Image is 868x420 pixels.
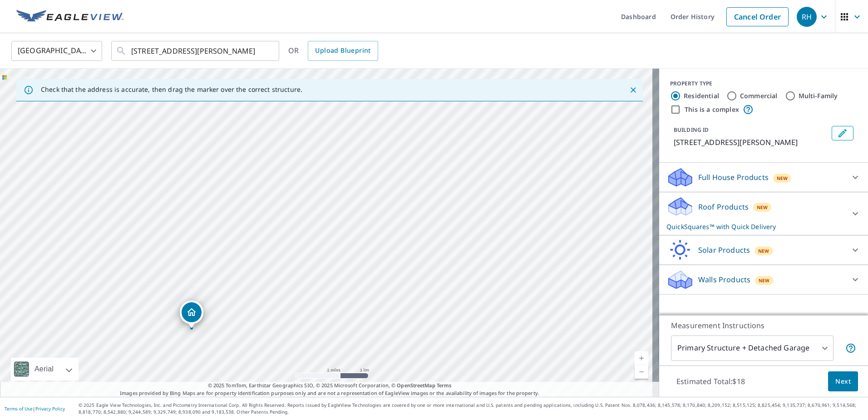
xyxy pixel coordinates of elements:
span: New [757,204,768,211]
span: © 2025 TomTom, Earthstar Geographics SIO, © 2025 Microsoft Corporation, © [208,382,452,390]
a: OpenStreetMap [397,382,435,389]
p: QuickSquares™ with Quick Delivery [666,222,844,231]
span: New [777,175,788,182]
a: Privacy Policy [35,405,65,412]
div: Aerial [32,358,56,380]
div: RH [797,7,817,27]
a: Current Level 13, Zoom Out [635,365,648,379]
a: Cancel Order [726,7,789,26]
a: Current Level 13, Zoom In [635,351,648,365]
div: PROPERTY TYPE [670,80,857,88]
span: Your report will include the primary structure and a detached garage if one exists. [845,343,856,354]
a: Upload Blueprint [308,41,378,61]
div: Walls ProductsNew [666,269,861,290]
span: New [758,247,769,255]
button: Close [627,84,639,96]
button: Next [828,371,858,392]
p: BUILDING ID [674,126,709,134]
label: Residential [684,91,719,100]
a: Terms [437,382,452,389]
p: | [5,406,65,411]
p: © 2025 Eagle View Technologies, Inc. and Pictometry International Corp. All Rights Reserved. Repo... [79,402,863,415]
p: Check that the address is accurate, then drag the marker over the correct structure. [41,85,302,94]
label: Commercial [740,91,778,100]
div: Solar ProductsNew [666,239,861,261]
div: Roof ProductsNewQuickSquares™ with Quick Delivery [666,196,861,231]
p: Full House Products [698,172,769,183]
span: New [759,277,770,284]
span: Next [835,376,851,387]
label: Multi-Family [799,91,838,100]
div: Dropped pin, building 1, Residential property, 104 Toluca Ln Saint Simons Island, GA 31522 [180,300,203,329]
label: This is a complex [685,105,739,114]
div: Full House ProductsNew [666,166,861,188]
p: Estimated Total: $18 [669,371,752,391]
input: Search by address or latitude-longitude [131,38,261,64]
p: Solar Products [698,245,750,255]
p: Walls Products [698,274,750,285]
button: Edit building 1 [832,126,853,140]
a: Terms of Use [5,405,33,412]
div: [GEOGRAPHIC_DATA] [11,38,102,64]
p: Roof Products [698,201,749,212]
div: OR [288,41,378,61]
div: Primary Structure + Detached Garage [671,335,833,361]
p: Measurement Instructions [671,320,856,331]
p: [STREET_ADDRESS][PERSON_NAME] [674,137,828,148]
img: EV Logo [16,10,123,24]
div: Aerial [11,358,79,380]
span: Upload Blueprint [315,45,370,56]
